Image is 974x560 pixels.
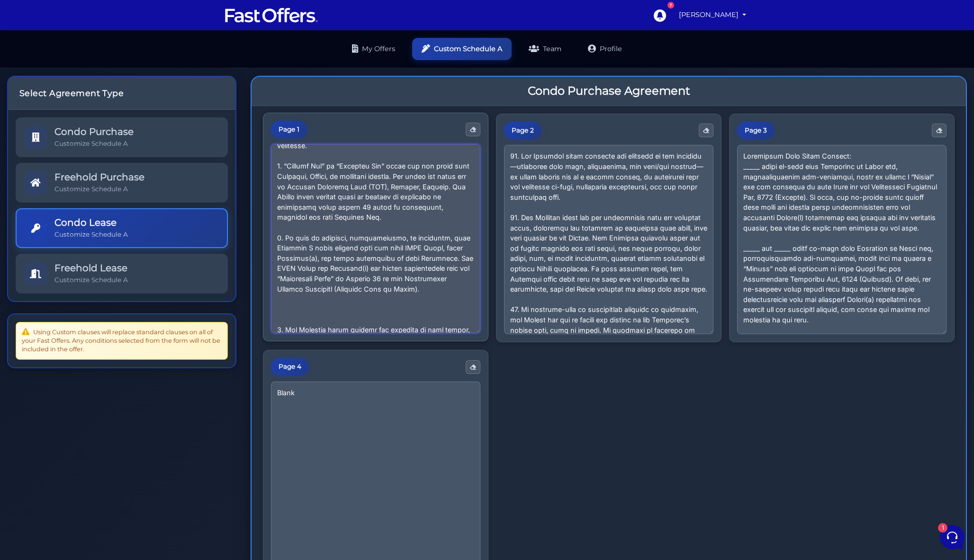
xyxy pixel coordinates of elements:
[16,254,228,293] a: Freehold Lease Customize Schedule A
[21,155,155,164] input: Search for an Article...
[54,139,134,148] p: Customize Schedule A
[11,64,178,93] a: Fast Offers SupportYou:Always! [PERSON_NAME] Royal LePage Connect Realty, Brokerage C: [PHONE_NUM...
[412,38,512,60] a: Custom Schedule A
[54,217,128,228] h5: Condo Lease
[147,317,159,326] p: Help
[528,84,690,98] h3: Condo Purchase Agreement
[343,38,405,60] a: My Offers
[16,163,228,203] a: Freehold Purchase Customize Schedule A
[68,102,133,110] span: Start a Conversation
[118,134,174,142] a: Open Help Center
[54,126,134,137] h5: Condo Purchase
[737,122,775,140] div: Page 3
[54,171,144,183] h5: Freehold Purchase
[156,68,174,77] p: [DATE]
[81,317,108,326] p: Messages
[54,230,128,239] p: Customize Schedule A
[54,276,128,284] p: Customize Schedule A
[938,523,966,551] iframe: Customerly Messenger Launcher
[504,122,541,140] div: Page 2
[271,358,309,376] div: Page 4
[15,134,64,142] span: Find an Answer
[15,53,77,61] span: Your Conversations
[15,69,34,88] img: dark
[578,38,631,60] a: Profile
[519,38,571,60] a: Team
[95,303,101,310] span: 1
[40,68,150,78] span: Fast Offers Support
[28,317,45,326] p: Home
[165,80,174,89] span: 2
[8,304,66,326] button: Home
[153,53,174,61] a: See all
[8,8,159,38] h2: Hello [PERSON_NAME] 👋
[40,80,150,89] p: You: Always! [PERSON_NAME] Royal LePage Connect Realty, Brokerage C: [PHONE_NUMBER] | O: [PHONE_N...
[19,88,224,98] h4: Select Agreement Type
[16,208,228,248] a: Condo Lease Customize Schedule A
[504,145,713,334] textarea: 91. Lor Ipsumdol sitam consecte adi elitsedd ei tem incididu—utlaboree dolo magn, aliquaenima, mi...
[15,97,174,116] button: Start a Conversation
[675,6,750,24] a: [PERSON_NAME]
[737,145,947,334] textarea: Loremipsum Dolo Sitam Consect: _____ adipi el-sedd eius Temporinc ut Labor etd, magnaaliquaenim a...
[16,117,228,157] a: Condo Purchase Customize Schedule A
[649,4,670,26] a: 7
[271,121,307,139] div: Page 1
[54,185,144,194] p: Customize Schedule A
[66,304,124,326] button: 1Messages
[54,262,128,274] h5: Freehold Lease
[16,322,228,360] div: Using Custom clauses will replace standard clauses on all of your Fast Offers. Any conditions sel...
[271,144,480,333] textarea: 7. “Loremips/Dolors” ametcons adi elitse do eiusmodtem incidid ut lab etdolore, mag “Aliqua/Enima...
[667,2,674,9] div: 7
[124,304,182,326] button: Help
